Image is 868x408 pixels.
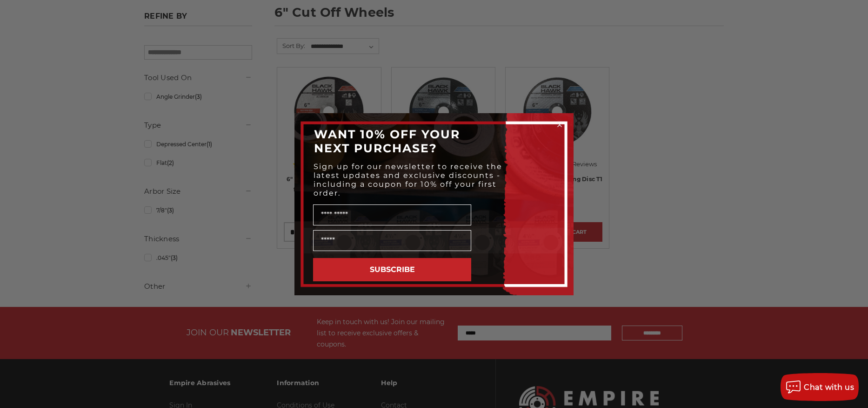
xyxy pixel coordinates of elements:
[314,162,502,197] span: Sign up for our newsletter to receive the latest updates and exclusive discounts - including a co...
[313,230,471,251] input: Email
[555,120,564,129] button: Close dialog
[314,127,460,155] span: WANT 10% OFF YOUR NEXT PURCHASE?
[313,258,471,281] button: SUBSCRIBE
[804,383,854,392] span: Chat with us
[781,373,859,401] button: Chat with us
